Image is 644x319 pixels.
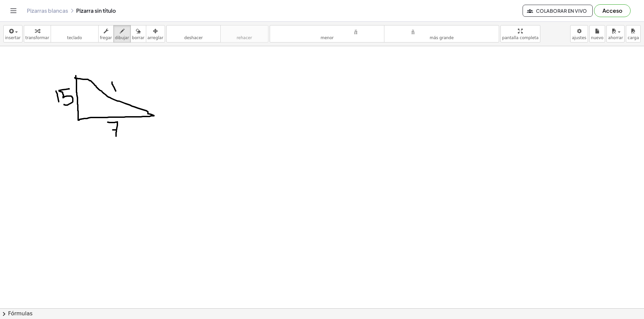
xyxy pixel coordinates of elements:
a: Pizarras blancas [27,7,68,14]
button: insertar [3,25,22,43]
button: ajustes [570,25,588,43]
button: nuevo [589,25,605,43]
font: rehacer [222,28,267,34]
button: pantalla completa [500,25,540,43]
button: tamaño_del_formatomenor [270,25,385,43]
button: ahorrar [606,25,625,43]
font: ajustes [572,35,586,40]
font: Acceso [602,7,622,14]
font: deshacer [168,28,219,34]
font: más grande [430,35,454,40]
button: tecladoteclado [51,25,99,43]
font: Pizarras blancas [27,7,68,14]
font: menor [321,35,334,40]
button: fregar [98,25,114,43]
font: insertar [5,35,21,40]
button: rehacerrehacer [220,25,268,43]
button: Colaborar en vivo [523,5,593,17]
button: Cambiar navegación [8,5,19,16]
font: Colaborar en vivo [536,8,587,14]
font: dibujar [115,35,129,40]
font: transformar [25,35,49,40]
font: borrar [132,35,145,40]
button: dibujar [113,25,131,43]
font: rehacer [236,35,252,40]
font: Fórmulas [8,310,33,317]
font: ahorrar [608,35,623,40]
button: transformar [24,25,51,43]
button: borrar [130,25,146,43]
font: teclado [67,35,82,40]
font: tamaño_del_formato [271,28,383,34]
button: arreglar [146,25,165,43]
font: deshacer [184,35,203,40]
font: pantalla completa [502,35,539,40]
font: arreglar [148,35,163,40]
font: fregar [100,35,112,40]
button: Acceso [594,4,631,17]
button: tamaño_del_formatomás grande [384,25,499,43]
font: nuevo [591,35,603,40]
font: tamaño_del_formato [386,28,497,34]
button: deshacerdeshacer [166,25,221,43]
font: carga [628,35,639,40]
font: teclado [52,28,97,34]
button: carga [626,25,641,43]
